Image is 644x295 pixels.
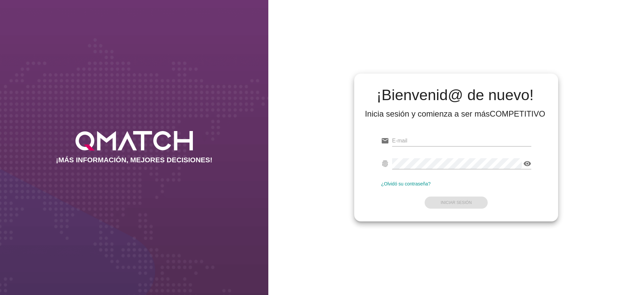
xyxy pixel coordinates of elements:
[365,109,545,119] div: Inicia sesión y comienza a ser más
[56,156,213,164] h2: ¡MÁS INFORMACIÓN, MEJORES DECISIONES!
[381,137,389,145] i: email
[381,160,389,168] i: fingerprint
[392,135,531,146] input: E-mail
[365,87,545,103] h2: ¡Bienvenid@ de nuevo!
[523,160,531,168] i: visibility
[490,109,545,118] strong: COMPETITIVO
[381,181,431,186] a: ¿Olvidó su contraseña?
